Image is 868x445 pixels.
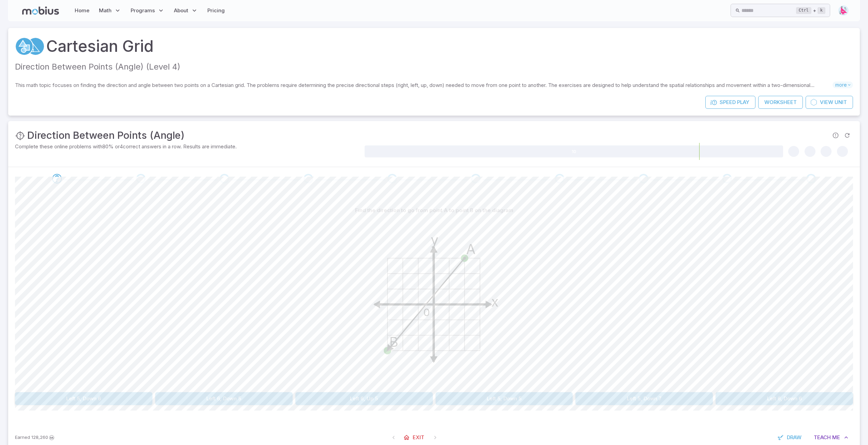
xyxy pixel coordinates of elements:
[136,174,146,183] div: Go to the next question
[737,99,749,106] span: Play
[205,3,227,18] a: Pricing
[423,306,429,318] text: 0
[716,392,853,405] button: Left 6, Down 6
[15,143,363,150] p: Complete these online problems with 80 % or 4 correct answers in a row. Results are immediate.
[575,392,713,405] button: Left 5, Down 7
[429,431,441,444] span: On Latest Question
[46,35,153,58] a: Cartesian Grid
[820,99,833,106] span: View
[304,174,313,183] div: Go to the next question
[15,434,55,441] p: Earn Mobius dollars to buy game boosters
[174,7,188,14] span: About
[400,431,429,444] a: Exit
[15,61,853,73] p: Direction Between Points (Angle) (Level 4)
[830,130,841,141] span: Report an issue with the question
[806,96,853,109] a: ViewUnit
[555,174,564,183] div: Go to the next question
[841,130,853,141] span: Refresh Question
[796,7,811,14] kbd: Ctrl
[466,241,475,258] text: A
[389,333,398,350] text: B
[131,7,155,14] span: Programs
[220,174,229,183] div: Go to the next question
[814,434,831,441] span: Teach
[436,392,573,405] button: Left 5, Down 5
[431,232,438,248] text: y
[15,392,152,405] button: Left 5, Down 6
[705,96,755,109] a: SpeedPlay
[806,174,816,183] div: Go to the next question
[639,174,648,183] div: Go to the next question
[758,96,803,109] a: Worksheet
[26,37,45,56] a: Pythagoras
[355,207,513,214] p: Find the direction to go from point A to point B on the diagram
[838,5,849,16] img: right-triangle.svg
[27,128,185,143] h3: Direction Between Points (Angle)
[720,99,736,106] span: Speed
[835,99,847,106] span: Unit
[491,294,498,310] text: x
[31,434,48,441] span: 128,260
[413,434,424,441] span: Exit
[387,431,400,444] span: On First Question
[774,431,806,444] button: Draw
[387,174,397,183] div: Go to the next question
[471,174,481,183] div: Go to the next question
[99,7,112,14] span: Math
[832,434,840,441] span: Me
[818,7,825,14] kbd: k
[52,174,62,183] div: Go to the next question
[796,6,825,15] div: +
[155,392,293,405] button: Left 6, Down 5
[15,81,833,89] p: This math topic focuses on finding the direction and angle between two points on a Cartesian grid...
[15,434,30,441] span: Earned
[15,37,33,56] a: Geometry 2D
[787,434,801,441] span: Draw
[809,431,853,444] button: TeachMe
[295,392,433,405] button: Left 6, Up 5
[722,174,732,183] div: Go to the next question
[73,3,91,18] a: Home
